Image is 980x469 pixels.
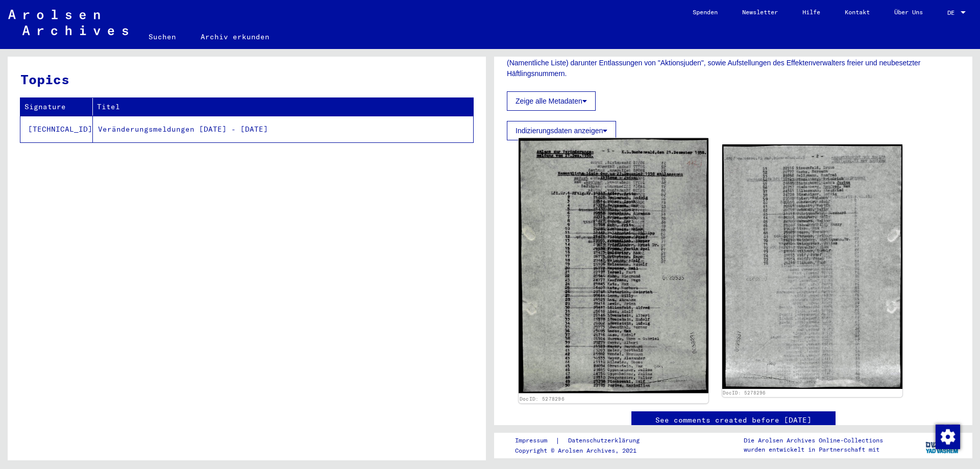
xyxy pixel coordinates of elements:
[515,446,652,455] p: Copyright © Arolsen Archives, 2021
[655,415,812,426] a: See comments created before [DATE]
[560,435,652,446] a: Datenschutzerklärung
[936,425,960,449] img: Zustimmung ändern
[188,24,282,49] a: Archiv erkunden
[520,396,565,402] a: DocID: 5278296
[723,390,766,396] a: DocID: 5278296
[20,69,473,89] h3: Topics
[515,435,555,446] a: Impressum
[507,121,616,140] button: Indizierungsdaten anzeigen
[507,36,960,79] p: Den Veränderungsmeldungen sind neben den Angaben zur Anzahl der Häftlinge oftmals auch Häftlingsn...
[947,9,959,16] span: DE
[8,10,128,35] img: Arolsen_neg.svg
[136,24,188,49] a: Suchen
[744,436,883,445] p: Die Arolsen Archives Online-Collections
[507,91,596,111] button: Zeige alle Metadaten
[93,116,473,142] td: Veränderungsmeldungen [DATE] - [DATE]
[519,138,708,393] img: 001.jpg
[515,435,652,446] div: |
[20,98,93,116] th: Signature
[20,116,93,142] td: [TECHNICAL_ID]
[923,432,962,458] img: yv_logo.png
[722,144,903,389] img: 002.jpg
[744,445,883,454] p: wurden entwickelt in Partnerschaft mit
[93,98,473,116] th: Titel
